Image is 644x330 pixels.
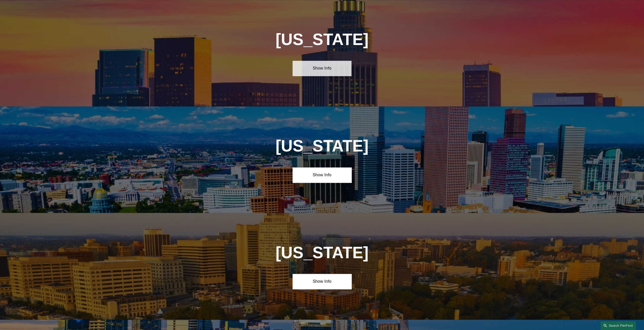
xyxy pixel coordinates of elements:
h1: [US_STATE] [248,30,396,49]
a: Show Info [293,167,351,183]
a: Show Info [293,274,351,289]
a: Show Info [293,61,351,76]
h1: [US_STATE] [248,244,396,262]
h1: [US_STATE] [248,137,396,155]
a: Search this site [600,321,636,330]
